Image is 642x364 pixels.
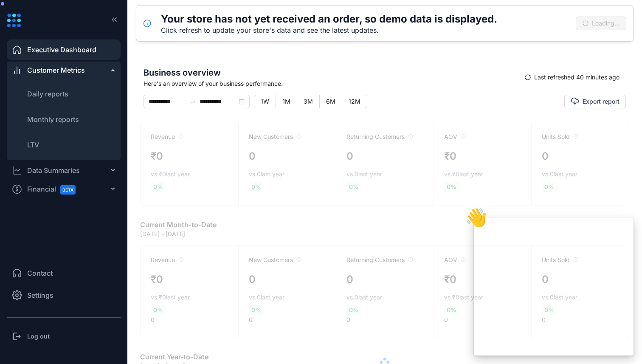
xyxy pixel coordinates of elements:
[465,209,487,226] div: 👋
[576,17,626,30] button: syncLoading...
[349,98,360,105] span: 12M
[525,74,531,80] span: sync
[27,290,53,300] span: Settings
[27,90,68,98] span: Daily reports
[27,165,80,175] div: Data Summaries
[583,97,619,106] span: Export report
[27,180,83,199] span: Financial
[144,79,518,88] span: Here's an overview of your business performance.
[27,141,39,149] span: LTV
[27,268,53,278] span: Contact
[282,98,290,105] span: 1M
[27,115,79,124] span: Monthly reports
[518,71,626,84] button: syncLast refreshed 40 minutes ago
[144,66,518,79] span: Business overview
[161,26,497,34] div: Click refresh to update your store's data and see the latest updates.
[326,98,335,105] span: 6M
[27,45,96,55] span: Executive Dashboard
[474,217,634,356] iframe: Form - Tally
[189,98,196,105] span: swap-right
[161,12,497,26] h5: Your store has not yet received an order, so demo data is displayed.
[261,98,269,105] span: 1W
[27,65,85,75] span: Customer Metrics
[189,98,196,105] span: to
[27,332,50,341] h3: Log out
[534,73,619,82] span: Last refreshed 40 minutes ago
[304,98,313,105] span: 3M
[564,95,626,108] button: Export report
[60,185,76,195] span: BETA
